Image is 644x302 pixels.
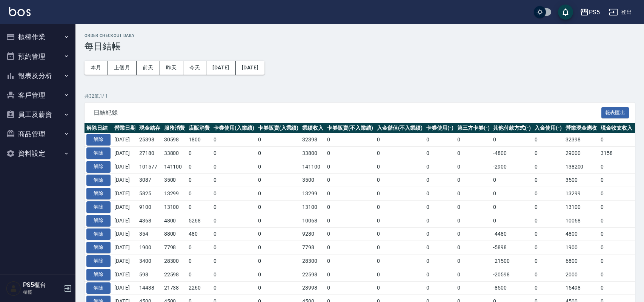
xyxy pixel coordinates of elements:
[23,281,61,289] h5: PS5櫃台
[162,123,187,133] th: 服務消費
[455,147,492,160] td: 0
[599,147,634,160] td: 3158
[162,281,187,295] td: 21738
[375,241,425,254] td: 0
[256,227,301,241] td: 0
[325,160,375,173] td: 0
[212,147,256,160] td: 0
[162,201,187,214] td: 13100
[558,5,573,20] button: save
[162,187,187,201] td: 13299
[375,268,425,281] td: 0
[564,123,599,133] th: 營業現金應收
[162,133,187,147] td: 30598
[112,133,137,147] td: [DATE]
[256,254,301,268] td: 0
[212,123,256,133] th: 卡券使用(入業績)
[137,241,162,254] td: 1900
[212,241,256,254] td: 0
[187,214,212,227] td: 5268
[424,227,455,241] td: 0
[599,173,634,187] td: 0
[533,173,564,187] td: 0
[187,173,212,187] td: 0
[599,187,634,201] td: 0
[491,123,533,133] th: 其他付款方式(-)
[112,160,137,173] td: [DATE]
[162,147,187,160] td: 33800
[325,254,375,268] td: 0
[491,241,533,254] td: -5898
[86,201,111,213] button: 解除
[564,133,599,147] td: 32398
[3,27,72,47] button: 櫃檯作業
[599,227,634,241] td: 0
[375,201,425,214] td: 0
[187,268,212,281] td: 0
[86,282,111,294] button: 解除
[3,86,72,105] button: 客戶管理
[6,281,21,296] img: Person
[533,227,564,241] td: 0
[424,160,455,173] td: 0
[455,123,492,133] th: 第三方卡券(-)
[375,281,425,295] td: 0
[325,123,375,133] th: 卡券販賣(不入業績)
[599,254,634,268] td: 0
[325,281,375,295] td: 0
[212,214,256,227] td: 0
[162,227,187,241] td: 8800
[212,160,256,173] td: 0
[455,254,492,268] td: 0
[455,160,492,173] td: 0
[375,173,425,187] td: 0
[300,187,325,201] td: 13299
[85,123,112,133] th: 解除日結
[236,61,264,75] button: [DATE]
[455,187,492,201] td: 0
[85,93,635,100] p: 共 32 筆, 1 / 1
[325,214,375,227] td: 0
[187,187,212,201] td: 0
[300,268,325,281] td: 22598
[375,133,425,147] td: 0
[599,214,634,227] td: 0
[564,268,599,281] td: 2000
[187,241,212,254] td: 0
[300,214,325,227] td: 10068
[212,227,256,241] td: 0
[375,227,425,241] td: 0
[491,160,533,173] td: -2900
[187,160,212,173] td: 0
[564,227,599,241] td: 4800
[3,47,72,66] button: 預約管理
[424,241,455,254] td: 0
[533,214,564,227] td: 0
[424,173,455,187] td: 0
[112,268,137,281] td: [DATE]
[86,255,111,267] button: 解除
[533,187,564,201] td: 0
[491,254,533,268] td: -21500
[599,268,634,281] td: 0
[325,133,375,147] td: 0
[424,123,455,133] th: 卡券使用(-)
[533,160,564,173] td: 0
[533,254,564,268] td: 0
[86,161,111,173] button: 解除
[183,61,207,75] button: 今天
[533,147,564,160] td: 0
[599,201,634,214] td: 0
[564,281,599,295] td: 15498
[564,214,599,227] td: 10068
[112,214,137,227] td: [DATE]
[300,201,325,214] td: 13100
[112,281,137,295] td: [DATE]
[137,123,162,133] th: 現金結存
[491,281,533,295] td: -8500
[455,133,492,147] td: 0
[86,242,111,253] button: 解除
[86,175,111,186] button: 解除
[325,201,375,214] td: 0
[187,254,212,268] td: 0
